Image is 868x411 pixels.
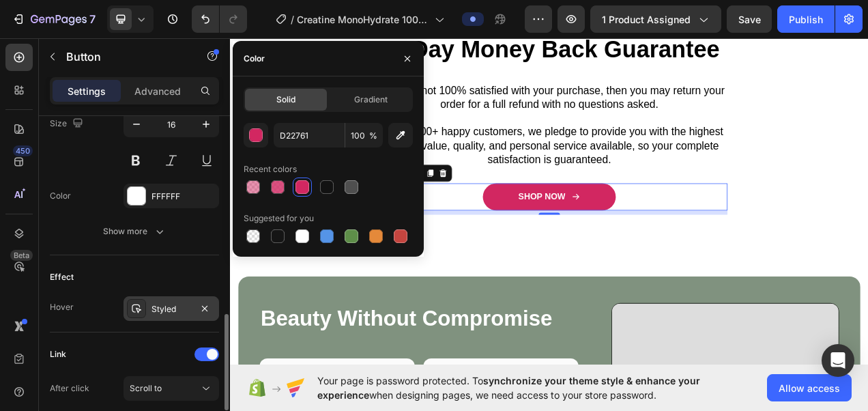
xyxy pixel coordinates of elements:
p: 7 [89,11,96,27]
span: Save [738,14,761,25]
div: Beta [10,250,33,261]
div: Publish [789,12,823,27]
div: Effect [50,271,74,283]
span: Gradient [354,94,388,106]
div: Undo/Redo [192,5,247,33]
div: After click [50,382,89,395]
p: With 10,000+ happy customers, we pledge to provide you with the highest levels of value, quality,... [182,117,637,171]
div: Open Intercom Messenger [822,344,854,377]
div: Button [198,173,229,186]
p: If you are not 100% satisfied with your purchase, then you may return your order for a full refun... [182,64,637,100]
span: Solid [276,94,295,106]
div: Recent colors [244,163,297,175]
span: Your page is password protected. To when designing pages, we need access to your store password. [317,373,753,402]
div: Styled [151,303,191,315]
button: Show more [50,219,219,244]
p: Settings [68,84,106,98]
span: / [291,12,294,27]
span: Allow access [779,381,840,395]
button: Save [727,5,772,33]
button: Publish [777,5,835,33]
p: Advanced [134,84,181,98]
div: Link [50,348,66,360]
div: Size [50,115,86,133]
span: Scroll to [130,383,162,393]
div: Color [50,190,71,202]
span: synchronize your theme style & enhance your experience [317,375,700,401]
div: Hover [50,301,74,313]
div: Color [244,53,265,65]
p: Button [66,48,182,65]
iframe: Design area [230,33,868,370]
button: Scroll to [124,376,219,401]
div: Suggested for you [244,212,314,225]
input: Eg: FFFFFF [274,123,345,147]
span: % [369,130,377,142]
button: 7 [5,5,102,33]
button: 1 product assigned [590,5,721,33]
div: Show more [103,225,167,238]
span: 1 product assigned [602,12,691,27]
div: 450 [13,145,33,156]
h2: Beauty Without Compromise [38,346,447,384]
button: Allow access [767,374,852,401]
a: SHOP NOW [324,193,495,227]
div: FFFFFF [151,190,216,203]
p: SHOP NOW [370,203,431,217]
span: Creatine MonoHydrate 100% Pure [297,12,429,27]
